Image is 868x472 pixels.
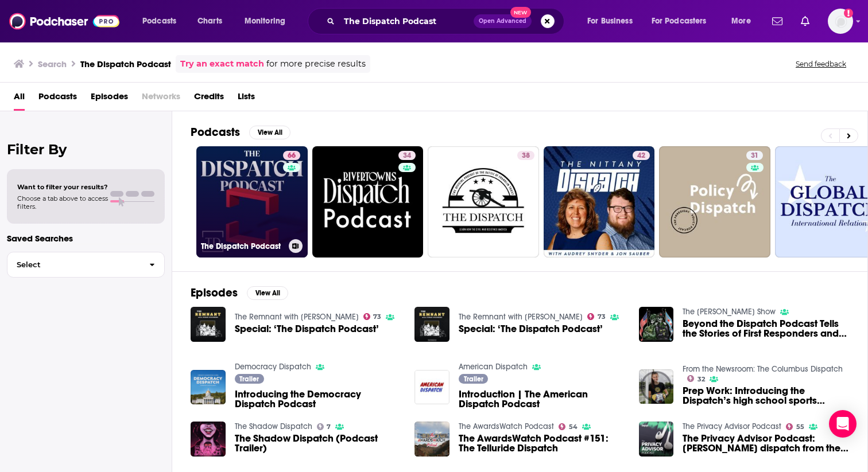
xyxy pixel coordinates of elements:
[544,146,655,258] a: 42
[459,312,583,322] a: The Remnant with Jonah Goldberg
[683,434,849,453] span: The Privacy Advisor Podcast: [PERSON_NAME] dispatch from the [GEOGRAPHIC_DATA]
[403,150,411,162] span: 34
[639,369,674,404] img: Prep Work: Introducing the Dispatch’s high school sports podcast
[191,125,290,139] a: PodcastsView All
[414,422,449,457] img: The AwardsWatch Podcast #151: The Telluride Dispatch
[235,434,401,453] a: The Shadow Dispatch (Podcast Trailer)
[235,324,379,334] a: Special: ‘The Dispatch Podcast’
[697,377,705,382] span: 32
[9,10,119,32] img: Podchaser - Follow, Share and Rate Podcasts
[373,314,381,319] span: 73
[245,13,285,29] span: Monitoring
[235,362,311,372] a: Democracy Dispatch
[142,13,176,29] span: Podcasts
[459,389,625,409] a: Introduction | The American Dispatch Podcast
[239,376,259,383] span: Trailer
[191,125,240,139] h2: Podcasts
[633,151,650,160] a: 42
[510,7,531,18] span: New
[17,183,108,191] span: Want to filter your results?
[235,422,312,431] a: The Shadow Dispatch
[746,151,763,160] a: 31
[587,13,633,29] span: For Business
[517,151,534,160] a: 38
[283,151,300,160] a: 66
[180,57,264,71] a: Try an exact match
[249,126,290,139] button: View All
[796,11,814,31] a: Show notifications dropdown
[479,18,526,24] span: Open Advanced
[142,87,180,111] span: Networks
[829,410,857,438] div: Open Intercom Messenger
[398,151,416,160] a: 34
[288,150,296,162] span: 66
[7,261,140,268] span: Select
[751,150,758,162] span: 31
[428,146,539,258] a: 38
[339,12,474,30] input: Search podcasts, credits, & more...
[459,422,554,431] a: The AwardsWatch Podcast
[459,324,603,334] a: Special: ‘The Dispatch Podcast’
[201,241,284,251] h3: The Dispatch Podcast
[644,12,723,30] button: open menu
[459,434,625,453] span: The AwardsWatch Podcast #151: The Telluride Dispatch
[796,424,804,430] span: 55
[235,312,359,322] a: The Remnant with Jonah Goldberg
[190,12,229,30] a: Charts
[844,9,853,18] svg: Add a profile image
[7,141,165,158] h2: Filter By
[768,11,787,31] a: Show notifications dropdown
[194,87,224,111] span: Credits
[80,58,171,69] h3: The Dispatch Podcast
[14,87,25,111] a: All
[683,364,843,374] a: From the Newsroom: The Columbus Dispatch
[687,375,705,382] a: 32
[828,9,853,34] span: Logged in as paigerusher
[731,13,751,29] span: More
[197,13,222,29] span: Charts
[786,423,804,430] a: 55
[414,370,449,405] a: Introduction | The American Dispatch Podcast
[683,319,849,338] a: Beyond the Dispatch Podcast Tells the Stories of First Responders and Their Everyday Lives
[683,307,776,317] a: The Ray Stevens Show
[191,286,288,300] a: EpisodesView All
[247,286,288,300] button: View All
[363,313,382,320] a: 73
[652,13,707,29] span: For Podcasters
[238,87,255,111] a: Lists
[191,422,226,457] img: The Shadow Dispatch (Podcast Trailer)
[91,87,128,111] span: Episodes
[598,314,606,319] span: 73
[191,307,226,342] a: Special: ‘The Dispatch Podcast’
[7,252,165,278] button: Select
[266,57,366,71] span: for more precise results
[196,146,308,258] a: 66The Dispatch Podcast
[414,307,449,342] img: Special: ‘The Dispatch Podcast’
[792,59,850,69] button: Send feedback
[17,194,108,210] span: Choose a tab above to access filters.
[312,146,424,258] a: 34
[459,362,528,372] a: American Dispatch
[723,12,765,30] button: open menu
[237,12,300,30] button: open menu
[38,87,77,111] a: Podcasts
[38,58,67,69] h3: Search
[191,370,226,405] img: Introducing the Democracy Dispatch Podcast
[317,423,331,430] a: 7
[639,307,674,342] img: Beyond the Dispatch Podcast Tells the Stories of First Responders and Their Everyday Lives
[639,422,674,457] a: The Privacy Advisor Podcast: Pfeifle's dispatch from the EU
[683,422,781,431] a: The Privacy Advisor Podcast
[683,386,849,405] a: Prep Work: Introducing the Dispatch’s high school sports podcast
